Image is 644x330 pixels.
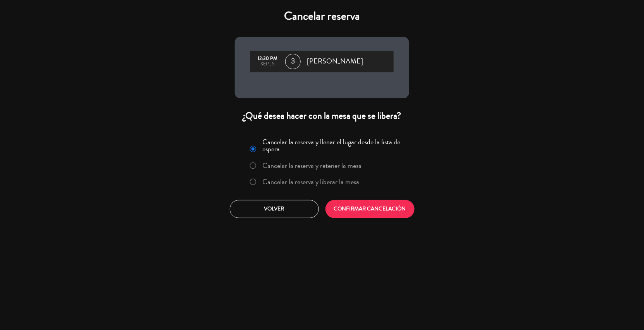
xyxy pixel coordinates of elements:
label: Cancelar la reserva y retener la mesa [263,162,362,169]
div: 12:30 PM [254,56,281,62]
label: Cancelar la reserva y llenar el lugar desde la lista de espera [263,138,405,152]
div: ¿Qué desea hacer con la mesa que se libera? [235,110,409,122]
span: [PERSON_NAME] [307,56,363,67]
button: Volver [230,200,319,218]
h4: Cancelar reserva [235,9,409,23]
span: 3 [285,54,301,69]
button: CONFIRMAR CANCELACIÓN [325,200,415,218]
div: sep., 5 [254,62,281,67]
label: Cancelar la reserva y liberar la mesa [263,178,360,185]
